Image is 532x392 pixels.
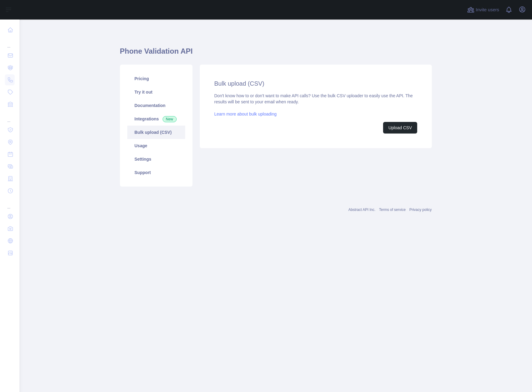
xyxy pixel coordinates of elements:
[214,112,277,116] a: Learn more about bulk uploading
[476,6,499,13] span: Invite users
[127,166,185,179] a: Support
[5,111,15,123] div: ...
[214,93,417,134] div: Don't know how to or don't want to make API calls? Use the bulk CSV uploader to easily use the AP...
[379,208,406,212] a: Terms of service
[127,112,185,126] a: Integrations New
[127,99,185,112] a: Documentation
[214,79,417,88] h2: Bulk upload (CSV)
[127,152,185,166] a: Settings
[409,208,432,212] a: Privacy policy
[127,72,185,85] a: Pricing
[348,208,375,212] a: Abstract API Inc.
[120,46,432,61] h1: Phone Validation API
[383,122,417,134] button: Upload CSV
[127,126,185,139] a: Bulk upload (CSV)
[5,198,15,210] div: ...
[127,85,185,99] a: Try it out
[466,5,500,15] button: Invite users
[127,139,185,152] a: Usage
[5,37,15,49] div: ...
[163,116,177,122] span: New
